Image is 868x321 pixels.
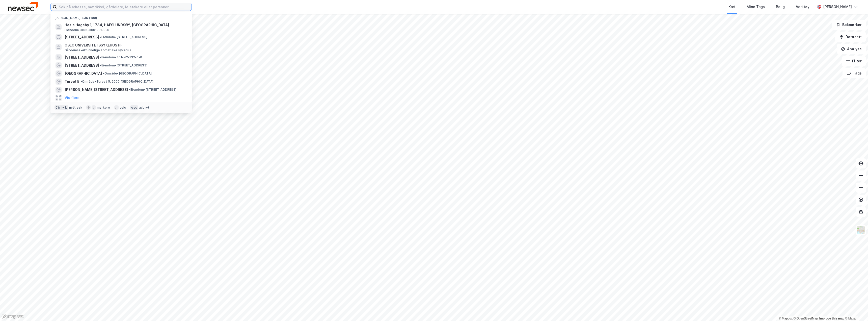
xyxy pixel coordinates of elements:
div: [PERSON_NAME] [823,4,852,10]
span: Torvet 5 [65,79,79,85]
span: Eiendom • [STREET_ADDRESS] [100,63,147,67]
button: Vis flere [65,95,79,101]
div: esc [130,105,138,110]
span: • [103,71,104,75]
button: Analyse [837,44,866,54]
span: Hasle Hageby 1, 1734, HAFSLUNDSØY, [GEOGRAPHIC_DATA] [65,22,186,28]
span: • [100,63,101,67]
img: newsec-logo.f6e21ccffca1b3a03d2d.png [8,2,38,11]
div: avbryt [139,106,149,110]
a: OpenStreetMap [794,317,818,320]
div: Bolig [776,4,785,10]
span: • [100,55,101,59]
span: Område • Torvet 5, 2000 [GEOGRAPHIC_DATA] [80,80,153,84]
span: [PERSON_NAME][STREET_ADDRESS] [65,87,128,93]
div: markere [97,106,110,110]
button: Tags [843,68,866,78]
span: • [129,88,130,91]
span: [GEOGRAPHIC_DATA] [65,70,102,77]
div: Kart [728,4,736,10]
a: Mapbox [779,317,793,320]
button: Datasett [835,32,866,42]
img: Z [856,225,866,235]
div: Kontrollprogram for chat [843,297,868,321]
div: [PERSON_NAME] søk (100) [50,12,192,21]
a: Mapbox homepage [2,314,24,319]
span: [STREET_ADDRESS] [65,34,99,40]
div: velg [120,106,126,110]
div: nytt søk [69,106,83,110]
iframe: Chat Widget [843,297,868,321]
span: OSLO UNIVERSITETSSYKEHUS HF [65,42,186,48]
div: Mine Tags [747,4,765,10]
span: [STREET_ADDRESS] [65,54,99,60]
span: Eiendom • 3105-3001-31-0-0 [65,28,109,32]
span: Eiendom • 301-42-132-0-0 [100,55,142,59]
div: Ctrl + k [55,105,68,110]
a: Improve this map [819,317,844,320]
span: Gårdeiere • Alminnelige somatiske sykehus [65,48,131,52]
span: Område • [GEOGRAPHIC_DATA] [103,71,152,76]
input: Søk på adresse, matrikkel, gårdeiere, leietakere eller personer [57,3,192,11]
span: • [80,80,82,83]
span: Eiendom • [STREET_ADDRESS] [129,88,176,92]
button: Filter [842,56,866,66]
button: Bokmerker [832,20,866,30]
span: Eiendom • [STREET_ADDRESS] [100,35,147,39]
span: [STREET_ADDRESS] [65,62,99,68]
span: • [100,35,101,39]
div: Verktøy [796,4,809,10]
